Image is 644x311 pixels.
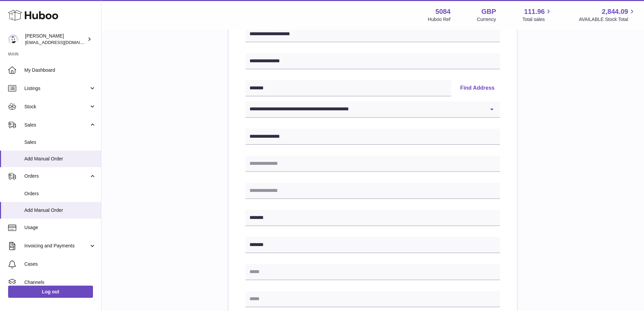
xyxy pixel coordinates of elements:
[24,224,96,231] span: Usage
[481,7,496,16] strong: GBP
[24,207,96,214] span: Add Manual Order
[602,7,628,16] span: 2,844.09
[8,34,18,44] img: konstantinosmouratidis@hotmail.com
[428,16,451,23] div: Huboo Ref
[579,16,636,23] span: AVAILABLE Stock Total
[25,33,86,46] div: [PERSON_NAME]
[24,85,89,92] span: Listings
[24,104,89,110] span: Stock
[24,243,89,249] span: Invoicing and Payments
[24,173,89,179] span: Orders
[24,139,96,146] span: Sales
[522,7,552,23] a: 111.96 Total sales
[24,122,89,128] span: Sales
[522,16,552,23] span: Total sales
[24,156,96,162] span: Add Manual Order
[477,16,496,23] div: Currency
[8,286,93,298] a: Log out
[524,7,545,16] span: 111.96
[579,7,636,23] a: 2,844.09 AVAILABLE Stock Total
[435,7,451,16] strong: 5084
[24,261,96,267] span: Cases
[24,279,96,286] span: Channels
[24,191,96,197] span: Orders
[25,40,99,45] span: [EMAIL_ADDRESS][DOMAIN_NAME]
[455,80,500,96] button: Find Address
[24,67,96,73] span: My Dashboard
